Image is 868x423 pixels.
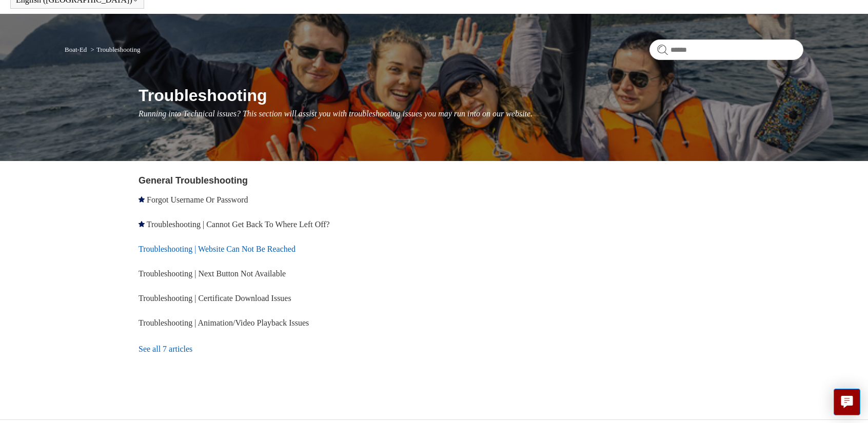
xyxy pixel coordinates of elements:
svg: Promoted article [139,221,145,227]
h1: Troubleshooting [139,83,803,108]
a: Troubleshooting | Next Button Not Available [139,269,286,278]
input: Search [649,39,803,60]
a: Troubleshooting | Animation/Video Playback Issues [139,318,309,327]
a: Boat-Ed [65,46,87,53]
svg: Promoted article [139,196,145,203]
button: Live chat [834,389,860,415]
a: Troubleshooting | Website Can Not Be Reached [139,245,295,253]
li: Troubleshooting [89,46,141,53]
p: Running into Technical issues? This section will assist you with troubleshooting issues you may r... [139,108,803,120]
a: Forgot Username Or Password [147,195,248,204]
a: General Troubleshooting [139,175,248,186]
li: Boat-Ed [65,46,89,53]
a: Troubleshooting | Cannot Get Back To Where Left Off? [147,220,330,229]
a: See all 7 articles [139,335,438,363]
a: Troubleshooting | Certificate Download Issues [139,294,291,303]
